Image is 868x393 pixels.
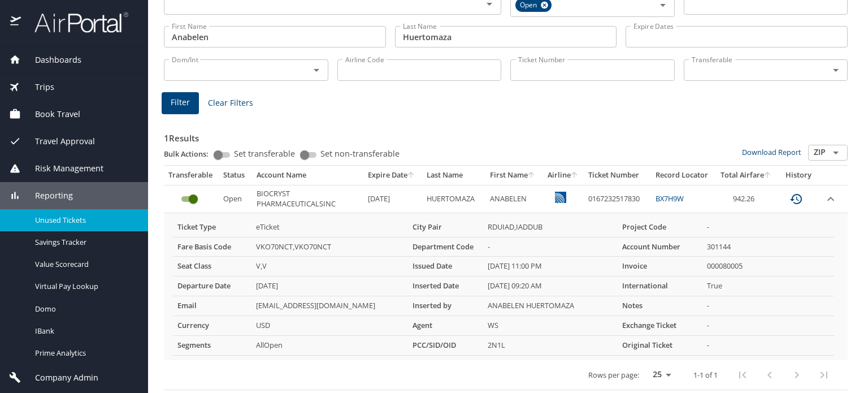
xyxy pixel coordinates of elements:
a: BX7H9W [656,193,684,204]
th: Inserted by [408,296,483,316]
button: Open [828,62,844,78]
td: USD [251,316,408,336]
select: rows per page [644,366,675,383]
span: IBank [35,326,134,336]
span: Domo [35,304,134,314]
th: Ticket Type [173,218,251,237]
p: 1-1 of 1 [693,372,718,379]
th: Project Code [618,218,702,237]
td: [DATE] [363,185,422,213]
td: 942.26 [715,185,778,213]
button: Clear Filters [203,93,258,114]
span: Reporting [21,189,73,202]
th: Last Name [422,166,486,185]
span: Unused Tickets [35,215,134,226]
th: Ticket Number [584,166,651,185]
button: sort [571,172,579,179]
th: Status [219,166,252,185]
th: Issued Date [408,257,483,277]
button: sort [764,172,772,179]
td: - [702,336,834,356]
td: BIOCRYST PHARMACEUTICALSINC [252,185,363,213]
td: [DATE] 09:20 AM [483,277,618,296]
p: Rows per page: [588,372,639,379]
span: Company Admin [21,372,98,384]
td: RDUIAD,IADDUB [483,218,618,237]
td: ANABELEN HUERTOMAZA [483,296,618,316]
th: Inserted Date [408,277,483,296]
th: History [778,166,820,185]
button: Filter [162,92,199,114]
th: PCC/SID/OID [408,336,483,356]
th: Record Locator [651,166,715,185]
span: Set transferable [234,150,295,158]
td: ANABELEN [485,185,542,213]
th: Seat Class [173,257,251,277]
th: Agent [408,316,483,336]
a: Download Report [742,147,801,157]
td: [DATE] [251,277,408,296]
th: Account Name [252,166,363,185]
th: Departure Date [173,277,251,296]
span: Savings Tracker [35,237,134,248]
td: 301144 [702,237,834,257]
th: Notes [618,296,702,316]
td: [DATE] 11:00 PM [483,257,618,277]
td: WS [483,316,618,336]
td: 000080005 [702,257,834,277]
th: First Name [485,166,542,185]
td: 2N1L [483,336,618,356]
span: Set non-transferable [320,150,400,158]
span: Filter [171,96,190,110]
td: V,V [251,257,408,277]
td: 0167232517830 [584,185,651,213]
span: Risk Management [21,162,103,175]
th: Airline [542,166,584,185]
table: custom pagination table [164,166,848,390]
th: Fare Basis Code [173,237,251,257]
th: Email [173,296,251,316]
th: Expire Date [363,166,422,185]
td: - [702,316,834,336]
th: Invoice [618,257,702,277]
td: Open [219,185,252,213]
span: Book Travel [21,108,80,120]
span: Dashboards [21,54,81,66]
td: - [702,218,834,237]
td: True [702,277,834,296]
td: VKO70NCT,VKO70NCT [251,237,408,257]
span: Trips [21,81,54,93]
td: AllOpen [251,336,408,356]
img: United Airlines [555,192,566,203]
th: Currency [173,316,251,336]
button: sort [407,172,415,179]
th: City Pair [408,218,483,237]
h3: 1 Results [164,125,848,145]
th: International [618,277,702,296]
p: Bulk Actions: [164,149,218,159]
th: Original Ticket [618,336,702,356]
span: Travel Approval [21,135,95,148]
th: Total Airfare [715,166,778,185]
span: Virtual Pay Lookup [35,281,134,292]
div: Transferable [168,170,214,180]
th: Department Code [408,237,483,257]
table: more info about unused tickets [173,218,834,356]
button: Open [309,62,324,78]
td: eTicket [251,218,408,237]
button: Open [828,145,844,161]
span: Prime Analytics [35,348,134,359]
td: - [483,237,618,257]
th: Segments [173,336,251,356]
td: HUERTOMAZA [422,185,486,213]
img: icon-airportal.png [10,11,22,33]
span: Clear Filters [208,96,253,110]
button: expand row [824,192,837,206]
button: sort [528,172,536,179]
span: Value Scorecard [35,259,134,270]
img: airportal-logo.png [22,11,128,33]
th: Exchange Ticket [618,316,702,336]
td: [EMAIL_ADDRESS][DOMAIN_NAME] [251,296,408,316]
th: Account Number [618,237,702,257]
td: - [702,296,834,316]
